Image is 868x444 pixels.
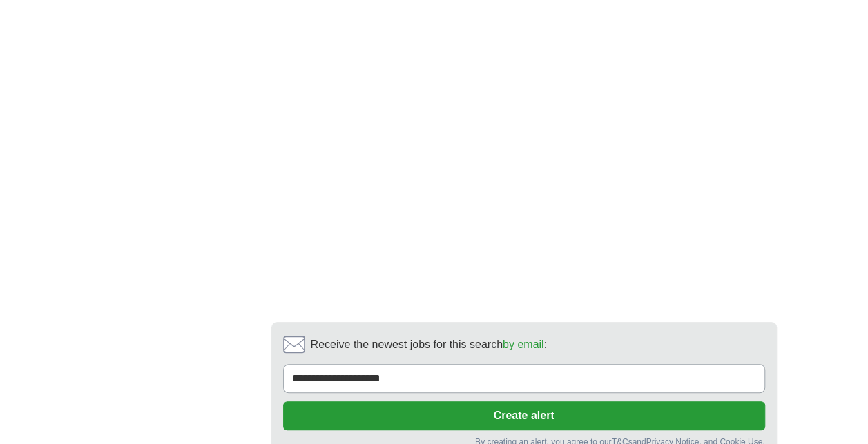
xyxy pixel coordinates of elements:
button: Create alert [283,401,765,430]
a: by email [503,339,544,350]
span: Receive the newest jobs for this search : [311,336,547,353]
